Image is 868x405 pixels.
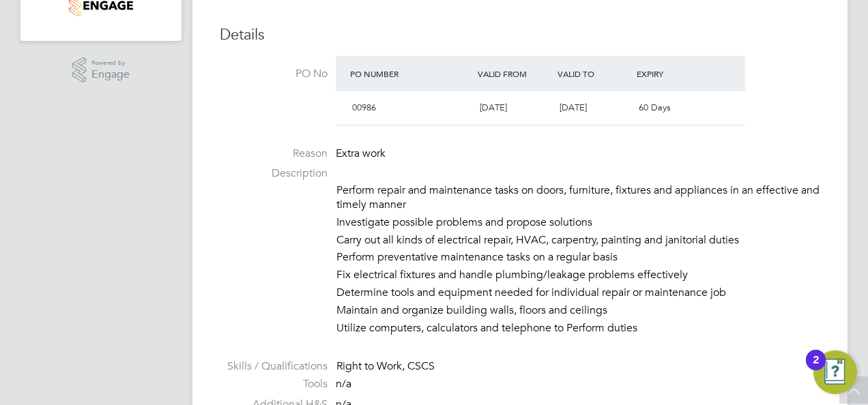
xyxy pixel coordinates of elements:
button: Open Resource Center, 2 new notifications [813,350,857,394]
li: Investigate possible problems and propose solutions [336,215,820,233]
div: Right to Work, CSCS [336,359,820,374]
div: PO Number [347,61,474,86]
span: [DATE] [480,102,507,113]
span: 00986 [352,102,376,113]
li: Carry out all kinds of electrical repair, HVAC, carpentry, painting and janitorial duties [336,233,820,251]
label: Tools [220,377,328,391]
span: Engage [91,69,130,80]
label: Reason [220,147,328,161]
h3: Details [220,25,820,45]
li: Perform preventative maintenance tasks on a regular basis [336,250,820,268]
a: Powered byEngage [72,57,130,83]
li: Fix electrical fixtures and handle plumbing/leakage problems effectively [336,268,820,286]
div: Valid From [474,61,554,86]
span: [DATE] [560,102,587,113]
li: Determine tools and equipment needed for individual repair or maintenance job [336,286,820,303]
li: Perform repair and maintenance tasks on doors, furniture, fixtures and appliances in an effective... [336,183,820,215]
li: Maintain and organize building walls, floors and ceilings [336,303,820,321]
div: Expiry [633,61,713,86]
label: Skills / Qualifications [220,359,328,374]
span: n/a [336,377,351,391]
div: 2 [813,360,819,378]
li: Utilize computers, calculators and telephone to Perform duties [336,321,820,339]
label: PO No [220,67,328,81]
span: Powered by [91,57,130,69]
div: Valid To [554,61,634,86]
span: Extra work [336,147,386,160]
label: Description [220,166,328,181]
span: 60 Days [639,102,671,113]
